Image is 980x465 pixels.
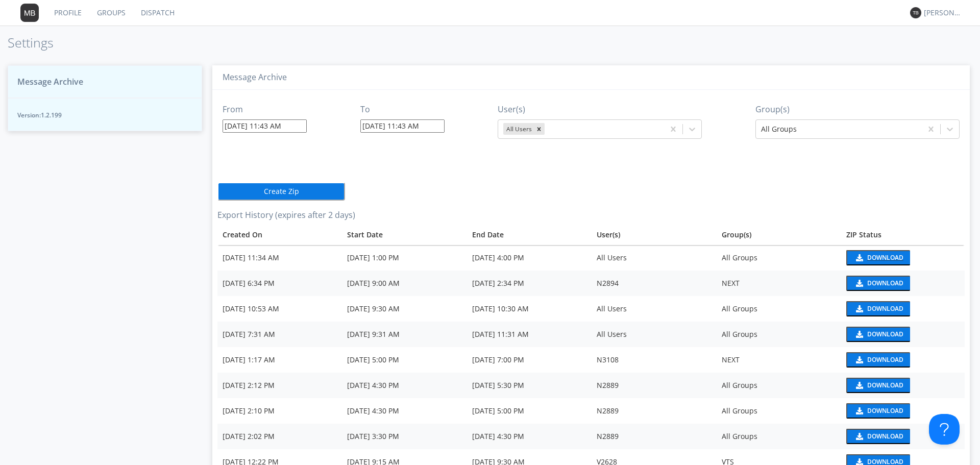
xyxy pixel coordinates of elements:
button: Download [846,327,910,342]
img: download media button [854,305,863,312]
div: [DATE] 10:30 AM [472,304,586,314]
div: All Groups [722,329,836,339]
div: All Groups [722,431,836,442]
button: Message Archive [8,65,202,99]
th: Group(s) [717,225,841,245]
img: download media button [854,382,863,389]
button: Download [846,276,910,291]
div: [DATE] 4:30 PM [347,406,461,416]
button: Download [846,301,910,316]
div: [DATE] 4:00 PM [472,253,586,263]
th: Toggle SortBy [342,225,467,245]
div: [DATE] 3:30 PM [347,431,461,442]
div: [DATE] 10:53 AM [223,304,337,314]
img: download media button [854,280,863,287]
div: [DATE] 9:30 AM [347,304,461,314]
div: [DATE] 11:31 AM [472,329,586,339]
div: Download [867,408,903,414]
button: Download [846,403,910,419]
div: All Groups [722,253,836,263]
div: N2889 [597,406,711,416]
div: NEXT [722,278,836,288]
img: download media button [854,331,863,338]
div: [DATE] 5:00 PM [347,355,461,365]
h3: From [223,105,307,114]
h3: User(s) [498,105,702,114]
div: N2889 [597,380,711,390]
div: [DATE] 5:00 PM [472,406,586,416]
div: All Users [503,123,533,135]
button: Download [846,250,910,265]
button: Create Zip [217,182,345,201]
div: N3108 [597,355,711,365]
button: Download [846,352,910,368]
div: Download [867,357,903,363]
h3: To [360,105,445,114]
div: All Users [597,253,711,263]
div: [DATE] 2:12 PM [223,380,337,390]
div: All Users [597,329,711,339]
div: N2894 [597,278,711,288]
a: download media buttonDownload [846,276,960,291]
div: [DATE] 2:34 PM [472,278,586,288]
div: All Users [597,304,711,314]
div: N2889 [597,431,711,442]
div: [DATE] 4:30 PM [472,431,586,442]
h3: Export History (expires after 2 days) [217,211,965,220]
img: download media button [854,254,863,261]
div: [PERSON_NAME] * [924,8,962,18]
div: Download [867,280,903,286]
th: User(s) [592,225,716,245]
div: Download [867,459,903,465]
img: 373638.png [20,4,39,22]
div: [DATE] 2:10 PM [223,406,337,416]
a: download media buttonDownload [846,429,960,444]
div: Download [867,331,903,337]
div: Remove All Users [533,123,545,135]
div: All Groups [722,406,836,416]
div: All Groups [722,304,836,314]
div: NEXT [722,355,836,365]
div: All Groups [722,380,836,390]
a: download media buttonDownload [846,378,960,393]
div: [DATE] 1:00 PM [347,253,461,263]
a: download media buttonDownload [846,301,960,316]
div: Download [867,255,903,261]
img: download media button [854,407,863,414]
div: [DATE] 7:31 AM [223,329,337,339]
a: download media buttonDownload [846,327,960,342]
iframe: Toggle Customer Support [929,414,960,445]
div: [DATE] 9:31 AM [347,329,461,339]
span: Message Archive [17,76,83,88]
button: Download [846,429,910,444]
div: Download [867,306,903,312]
img: download media button [854,356,863,363]
div: [DATE] 11:34 AM [223,253,337,263]
th: Toggle SortBy [467,225,592,245]
div: [DATE] 9:00 AM [347,278,461,288]
div: [DATE] 2:02 PM [223,431,337,442]
img: download media button [854,433,863,440]
a: download media buttonDownload [846,352,960,368]
th: Toggle SortBy [841,225,965,245]
button: Version:1.2.199 [8,98,202,131]
div: [DATE] 5:30 PM [472,380,586,390]
div: Download [867,433,903,439]
div: [DATE] 7:00 PM [472,355,586,365]
div: [DATE] 4:30 PM [347,380,461,390]
div: [DATE] 6:34 PM [223,278,337,288]
th: Toggle SortBy [217,225,342,245]
h3: Group(s) [755,105,960,114]
span: Version: 1.2.199 [17,111,192,119]
a: download media buttonDownload [846,250,960,265]
img: 373638.png [910,7,921,18]
div: Download [867,382,903,388]
button: Download [846,378,910,393]
a: download media buttonDownload [846,403,960,419]
h3: Message Archive [223,73,960,82]
div: [DATE] 1:17 AM [223,355,337,365]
